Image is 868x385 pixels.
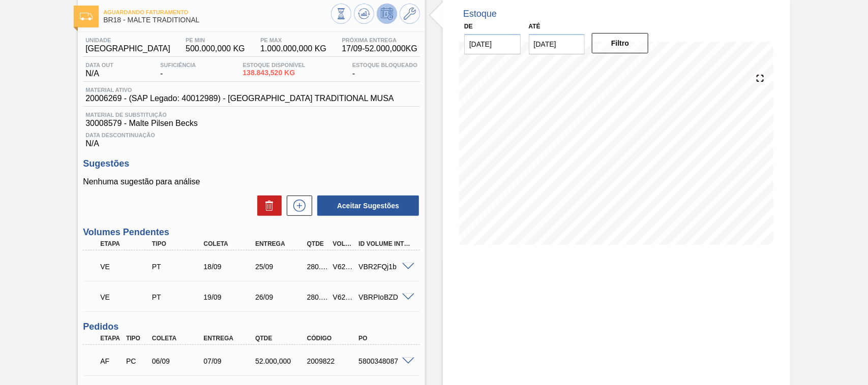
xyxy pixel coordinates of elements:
span: Aguardando Faturamento [103,9,331,15]
div: 52.000,000 [253,357,310,365]
h3: Pedidos [83,322,420,332]
span: Material ativo [85,87,394,93]
p: AF [100,357,122,365]
span: 30008579 - Malte Pilsen Becks [85,119,417,128]
div: Etapa [98,335,124,342]
div: Coleta [149,335,207,342]
div: N/A [83,62,116,78]
div: Aceitar Sugestões [312,195,420,217]
span: Próxima Entrega [342,37,417,43]
button: Visão Geral dos Estoques [331,4,351,24]
span: BR18 - MALTE TRADITIONAL [103,16,331,24]
button: Aceitar Sugestões [317,196,419,216]
label: Até [529,23,541,30]
span: Estoque Disponível [243,62,305,68]
div: Volume Portal [331,240,357,247]
input: dd/mm/yyyy [464,34,521,54]
div: Estoque [463,9,497,19]
span: PE MAX [260,37,326,43]
span: 500.000,000 KG [186,44,245,53]
span: Estoque Bloqueado [352,62,417,68]
div: Aguardando Faturamento [98,350,124,372]
div: N/A [83,128,420,148]
div: Volume Enviado para Transporte [98,286,155,308]
div: Entrega [253,240,310,247]
button: Atualizar Gráfico [354,4,374,24]
div: 06/09/2025 [149,357,207,365]
div: - [350,62,420,78]
div: Coleta [201,240,258,247]
div: Volume Enviado para Transporte [98,255,155,278]
button: Filtro [592,33,648,53]
span: Unidade [85,37,170,43]
p: VE [100,293,153,301]
span: 20006269 - (SAP Legado: 40012989) - [GEOGRAPHIC_DATA] TRADITIONAL MUSA [85,94,394,103]
div: 26/09/2025 [253,293,310,301]
p: VE [100,263,153,271]
img: Ícone [80,13,93,20]
div: - [158,62,198,78]
div: VBR2FQj1b [356,263,413,271]
button: Desprogramar Estoque [377,4,397,24]
div: Tipo [149,240,207,247]
div: V623099 [331,293,357,301]
label: De [464,23,473,30]
span: 1.000.000,000 KG [260,44,326,53]
span: Data out [85,62,113,68]
div: Id Volume Interno [356,240,413,247]
span: [GEOGRAPHIC_DATA] [85,44,170,53]
div: V623098 [331,263,357,271]
div: Entrega [201,335,258,342]
h3: Volumes Pendentes [83,227,420,238]
div: Código [305,335,362,342]
p: Nenhuma sugestão para análise [83,177,420,186]
div: Qtde [253,335,310,342]
div: Pedido de Compra [124,357,150,365]
div: Pedido de Transferência [149,293,207,301]
div: 07/09/2025 [201,357,258,365]
div: 25/09/2025 [253,263,310,271]
div: 18/09/2025 [201,263,258,271]
div: 2009822 [305,357,362,365]
span: 17/09 - 52.000,000 KG [342,44,417,53]
div: Excluir Sugestões [252,196,282,216]
h3: Sugestões [83,158,420,169]
div: PO [356,335,413,342]
button: Ir ao Master Data / Geral [400,4,420,24]
input: dd/mm/yyyy [529,34,585,54]
div: Tipo [124,335,150,342]
span: Suficiência [160,62,196,68]
div: Qtde [305,240,331,247]
div: 280.000,000 [305,263,331,271]
div: VBRPIoBZD [356,293,413,301]
span: Data Descontinuação [85,132,417,138]
div: 5800348087 [356,357,413,365]
span: 138.843,520 KG [243,69,305,77]
div: 19/09/2025 [201,293,258,301]
div: Nova sugestão [282,196,312,216]
div: 280.000,000 [305,293,331,301]
span: Material de Substituição [85,112,417,118]
span: PE MIN [186,37,245,43]
div: Etapa [98,240,155,247]
div: Pedido de Transferência [149,263,207,271]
